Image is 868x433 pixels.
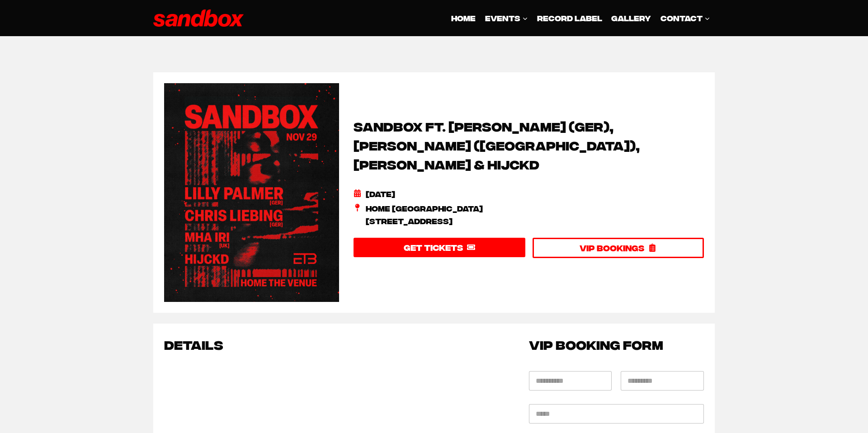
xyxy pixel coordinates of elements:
[447,7,715,29] nav: Primary Navigation
[354,238,525,257] a: GET TICKETS
[660,12,710,24] span: CONTACT
[656,7,715,29] a: CONTACT
[366,188,395,200] span: [DATE]
[529,334,704,353] h2: VIP BOOKING FORM
[164,334,514,353] h2: Details
[533,238,704,258] a: VIP BOOKINGS
[481,7,533,29] a: EVENTS
[354,116,704,173] h2: Sandbox ft. [PERSON_NAME] (GER), [PERSON_NAME] ([GEOGRAPHIC_DATA]), [PERSON_NAME] & HIJCKD
[533,7,607,29] a: Record Label
[153,9,244,27] img: Sandbox
[607,7,656,29] a: GALLERY
[485,12,528,24] span: EVENTS
[366,202,483,226] span: Home [GEOGRAPHIC_DATA] [STREET_ADDRESS]
[447,7,480,29] a: HOME
[404,241,463,254] span: GET TICKETS
[580,241,644,254] span: VIP BOOKINGS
